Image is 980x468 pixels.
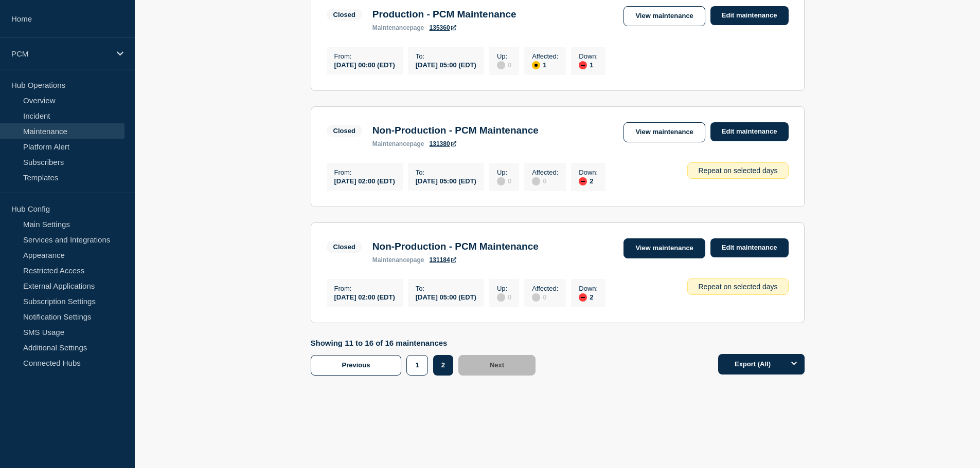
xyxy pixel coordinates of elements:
div: disabled [532,177,540,185]
button: 1 [406,355,427,376]
div: [DATE] 05:00 (EDT) [416,60,476,69]
div: [DATE] 05:00 (EDT) [416,292,476,301]
span: Previous [342,361,370,369]
p: page [372,256,424,264]
a: Edit maintenance [710,122,789,141]
div: 0 [497,60,511,69]
div: down [579,61,587,69]
div: 2 [579,176,598,185]
p: Showing 11 to 16 of 16 maintenances [311,339,541,347]
p: Down : [579,285,598,292]
div: affected [532,61,540,69]
p: From : [334,285,395,292]
div: [DATE] 00:00 (EDT) [334,60,395,69]
button: Previous [311,355,402,376]
p: Affected : [532,52,558,60]
div: Closed [333,11,355,18]
p: From : [334,52,395,60]
p: Up : [497,285,511,292]
div: 2 [579,292,598,302]
span: maintenance [372,24,410,31]
p: page [372,24,424,31]
p: PCM [11,49,110,58]
p: Down : [579,52,598,60]
button: Options [784,354,805,375]
div: disabled [532,293,540,302]
p: Down : [579,169,598,176]
p: Affected : [532,285,558,292]
div: down [579,177,587,185]
div: [DATE] 02:00 (EDT) [334,292,395,301]
div: disabled [497,177,505,185]
p: Affected : [532,169,558,176]
div: 0 [497,292,511,302]
div: [DATE] 02:00 (EDT) [334,176,395,185]
a: View maintenance [623,6,705,26]
div: Closed [333,243,355,251]
div: disabled [497,293,505,302]
p: To : [416,169,476,176]
button: Export (All) [718,354,805,375]
p: To : [416,285,476,292]
a: 135360 [430,24,456,31]
p: page [372,140,424,147]
p: Up : [497,169,511,176]
span: Next [490,361,504,369]
button: Next [458,355,536,376]
div: 0 [532,292,558,302]
span: maintenance [372,256,410,264]
h3: Non-Production - PCM Maintenance [372,241,539,252]
a: View maintenance [623,122,705,142]
div: [DATE] 05:00 (EDT) [416,176,476,185]
div: 1 [579,60,598,69]
div: 0 [497,176,511,185]
a: 131380 [430,140,456,147]
div: down [579,293,587,302]
div: 0 [532,176,558,185]
p: To : [416,52,476,60]
div: Repeat on selected days [687,162,788,179]
a: View maintenance [623,238,705,258]
a: Edit maintenance [710,238,789,257]
button: 2 [433,355,453,376]
span: maintenance [372,140,410,147]
h3: Production - PCM Maintenance [372,9,516,20]
div: Repeat on selected days [687,278,788,295]
div: disabled [497,61,505,69]
div: Closed [333,127,355,135]
p: Up : [497,52,511,60]
p: From : [334,169,395,176]
div: 1 [532,60,558,69]
a: Edit maintenance [710,6,789,25]
a: 131184 [430,256,456,264]
h3: Non-Production - PCM Maintenance [372,125,539,136]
